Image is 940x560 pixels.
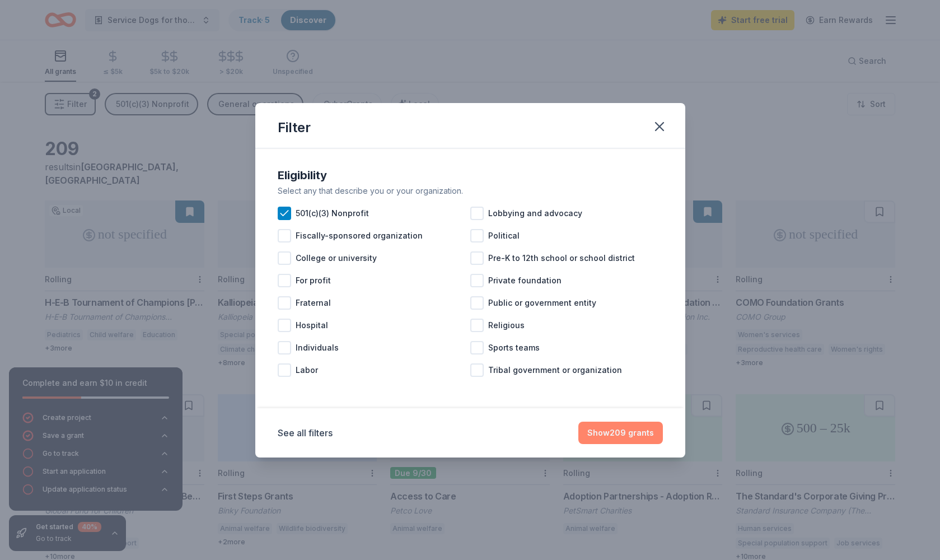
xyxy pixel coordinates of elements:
span: Private foundation [488,274,562,287]
div: Eligibility [278,166,663,184]
div: Filter [278,119,311,137]
span: Individuals [296,341,339,354]
span: Hospital [296,319,328,332]
span: For profit [296,274,331,287]
span: Sports teams [488,341,540,354]
button: See all filters [278,426,333,440]
span: College or university [296,251,377,265]
span: Fraternal [296,296,331,310]
span: Pre-K to 12th school or school district [488,251,635,265]
span: Fiscally-sponsored organization [296,229,423,242]
button: Show209 grants [578,422,663,444]
span: Labor [296,363,318,377]
span: Religious [488,319,525,332]
span: 501(c)(3) Nonprofit [296,207,369,220]
div: Select any that describe you or your organization. [278,184,663,198]
span: Public or government entity [488,296,596,310]
span: Lobbying and advocacy [488,207,582,220]
span: Political [488,229,520,242]
span: Tribal government or organization [488,363,622,377]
